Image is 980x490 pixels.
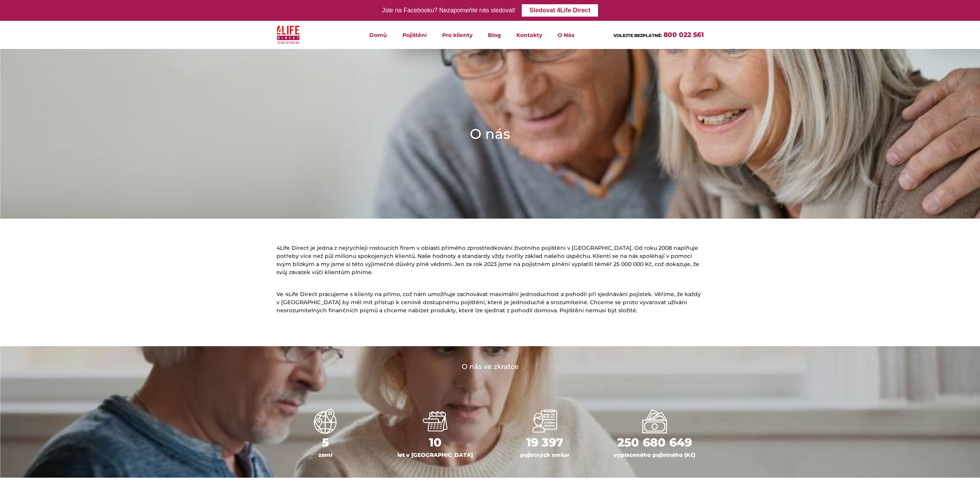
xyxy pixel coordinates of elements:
img: bilá ikona kalendáře [423,409,447,434]
h1: O nás [470,124,510,143]
img: bankovky a mince bilá ikona [642,409,667,434]
div: 250 680 649 [606,434,704,451]
a: 800 022 561 [663,31,704,39]
p: Ve 4Life Direct pracujeme s klienty na přímo, což nám umožňuje zachovávat maximální jednoduchost ... [276,290,704,315]
div: 5 [276,434,375,451]
h4: O nás ve zkratce [276,362,704,372]
a: Blog [480,21,509,49]
a: Kontakty [509,21,550,49]
div: vyplaceného pojistného (Kč) [606,451,704,459]
div: 10 [386,434,484,451]
div: 19 397 [496,434,594,451]
a: Domů [362,21,395,49]
img: bílá ikona webu [313,409,338,434]
div: let v [GEOGRAPHIC_DATA] [386,451,484,459]
div: pojistných smluv [496,451,594,459]
a: Sledovat 4Life Direct [522,4,598,17]
img: 4Life Direct Česká republika logo [277,24,300,46]
div: Jste na Facebooku? Nezapomeňte nás sledovat! [382,5,516,16]
img: ikona tři lidé [533,409,557,434]
span: VOLEJTE BEZPLATNĚ: [613,33,662,38]
div: zemí [276,451,375,459]
p: 4Life Direct je jedna z nejrychleji rostoucích firem v oblasti přímého zprostředkování životního ... [276,244,704,276]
